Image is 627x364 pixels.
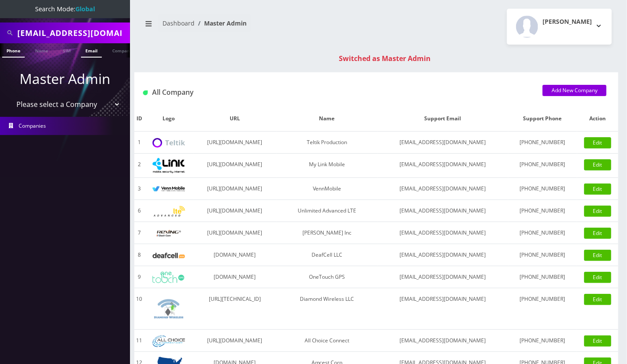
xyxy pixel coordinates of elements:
td: [PHONE_NUMBER] [508,154,577,178]
h1: All Company [143,88,530,97]
a: Email [81,43,102,58]
a: Add New Company [543,85,607,96]
td: [DOMAIN_NAME] [193,244,276,266]
span: Companies [19,122,46,129]
td: 3 [134,178,144,200]
a: Edit [584,184,611,195]
span: Search Mode: [35,5,95,13]
img: My Link Mobile [153,158,185,173]
a: Edit [584,228,611,239]
a: Name [31,43,52,57]
td: 9 [134,266,144,288]
th: Name [276,106,377,132]
th: Action [577,106,618,132]
div: Switched as Master Admin [143,53,627,64]
td: [PHONE_NUMBER] [508,222,577,244]
a: Dashboard [162,19,195,27]
img: VennMobile [153,186,185,192]
img: Teltik Production [153,138,185,148]
td: [PHONE_NUMBER] [508,288,577,330]
th: Support Email [377,106,508,132]
img: OneTouch GPS [153,272,185,283]
td: Unlimited Advanced LTE [276,200,377,222]
img: Diamond Wireless LLC [153,293,185,325]
nav: breadcrumb [141,14,370,39]
a: Edit [584,272,611,283]
td: [EMAIL_ADDRESS][DOMAIN_NAME] [377,200,508,222]
th: Support Phone [508,106,577,132]
th: URL [193,106,276,132]
td: [EMAIL_ADDRESS][DOMAIN_NAME] [377,178,508,200]
button: [PERSON_NAME] [507,9,612,45]
td: [PHONE_NUMBER] [508,200,577,222]
td: 7 [134,222,144,244]
td: [EMAIL_ADDRESS][DOMAIN_NAME] [377,330,508,352]
td: [DOMAIN_NAME] [193,266,276,288]
td: Teltik Production [276,132,377,154]
td: 11 [134,330,144,352]
td: [URL][TECHNICAL_ID] [193,288,276,330]
h2: [PERSON_NAME] [543,18,592,26]
a: Edit [584,250,611,261]
a: SIM [58,43,75,57]
td: [URL][DOMAIN_NAME] [193,178,276,200]
td: 6 [134,200,144,222]
a: Company [108,43,137,57]
td: [URL][DOMAIN_NAME] [193,222,276,244]
td: All Choice Connect [276,330,377,352]
a: Edit [584,159,611,171]
img: DeafCell LLC [153,253,185,258]
td: 10 [134,288,144,330]
td: [PHONE_NUMBER] [508,132,577,154]
td: 1 [134,132,144,154]
td: [PERSON_NAME] Inc [276,222,377,244]
a: Edit [584,137,611,148]
a: Phone [2,43,25,58]
td: [URL][DOMAIN_NAME] [193,154,276,178]
td: [EMAIL_ADDRESS][DOMAIN_NAME] [377,132,508,154]
td: My Link Mobile [276,154,377,178]
td: [PHONE_NUMBER] [508,178,577,200]
td: Diamond Wireless LLC [276,288,377,330]
img: Unlimited Advanced LTE [153,206,185,217]
td: [PHONE_NUMBER] [508,330,577,352]
img: All Company [143,90,148,95]
a: Edit [584,335,611,347]
td: [PHONE_NUMBER] [508,266,577,288]
th: ID [134,106,144,132]
a: Edit [584,206,611,217]
img: All Choice Connect [153,335,185,347]
input: Search All Companies [17,25,128,41]
td: [EMAIL_ADDRESS][DOMAIN_NAME] [377,288,508,330]
td: [EMAIL_ADDRESS][DOMAIN_NAME] [377,222,508,244]
td: [PHONE_NUMBER] [508,244,577,266]
td: [URL][DOMAIN_NAME] [193,200,276,222]
img: Rexing Inc [153,229,185,238]
td: VennMobile [276,178,377,200]
td: [EMAIL_ADDRESS][DOMAIN_NAME] [377,244,508,266]
td: [URL][DOMAIN_NAME] [193,132,276,154]
td: [URL][DOMAIN_NAME] [193,330,276,352]
strong: Global [75,5,95,13]
li: Master Admin [195,19,247,28]
td: [EMAIL_ADDRESS][DOMAIN_NAME] [377,154,508,178]
td: OneTouch GPS [276,266,377,288]
td: [EMAIL_ADDRESS][DOMAIN_NAME] [377,266,508,288]
a: Edit [584,294,611,305]
td: 2 [134,154,144,178]
td: 8 [134,244,144,266]
td: DeafCell LLC [276,244,377,266]
th: Logo [144,106,193,132]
